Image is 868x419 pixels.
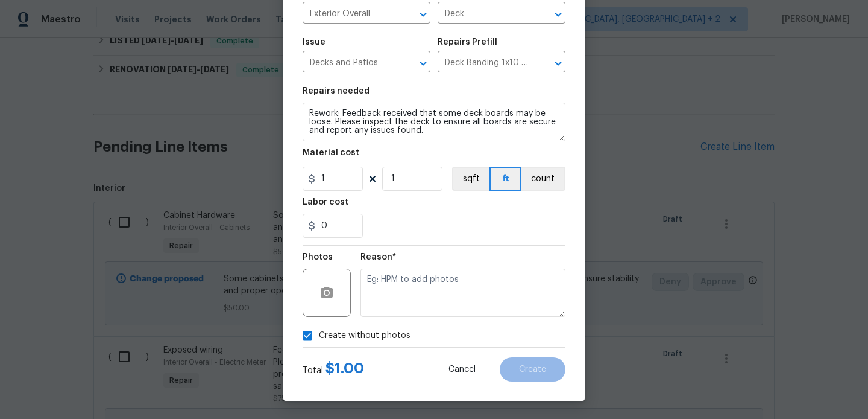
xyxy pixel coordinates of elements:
[360,253,396,261] h5: Reason*
[303,38,325,46] h5: Issue
[452,167,489,191] button: sqft
[303,103,565,141] textarea: Rework: Feedback received that some deck boards may be loose. Please inspect the deck to ensure a...
[550,6,567,23] button: Open
[415,6,432,23] button: Open
[550,55,567,72] button: Open
[429,357,495,382] button: Cancel
[438,38,497,46] h5: Repairs Prefill
[303,362,364,377] div: Total
[325,361,364,376] span: $ 1.00
[303,198,348,206] h5: Labor cost
[303,149,359,157] h5: Material cost
[489,167,521,191] button: ft
[319,330,410,342] span: Create without photos
[415,55,432,72] button: Open
[448,365,476,374] span: Cancel
[521,167,565,191] button: count
[519,365,546,374] span: Create
[303,253,333,261] h5: Photos
[500,357,565,382] button: Create
[303,87,370,95] h5: Repairs needed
